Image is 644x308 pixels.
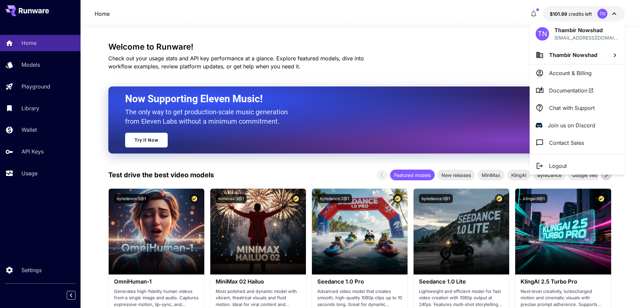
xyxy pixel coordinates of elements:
[554,26,619,34] p: Thambir Nowshad
[549,69,592,77] p: Account & Billing
[554,34,619,41] p: [EMAIL_ADDRESS][DOMAIN_NAME]
[549,86,594,95] span: Documentation
[548,121,595,129] p: Join us on Discord
[530,46,625,64] button: Thambir Nowshad
[549,139,584,147] p: Contact Sales
[536,27,549,41] div: TN
[549,104,595,112] p: Chat with Support
[549,52,597,58] span: Thambir Nowshad
[554,34,619,41] div: donaldlsmithh@gmail.com
[549,162,567,170] p: Logout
